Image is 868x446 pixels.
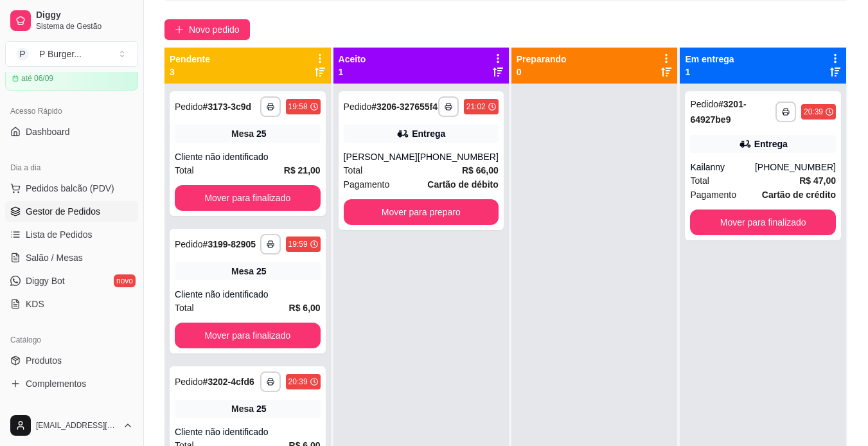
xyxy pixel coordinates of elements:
a: KDS [5,294,138,314]
button: Select a team [5,41,138,67]
button: Mover para preparo [344,199,499,225]
strong: # 3206-327655f4 [371,102,438,112]
span: Total [690,174,709,188]
span: Diggy [36,10,133,21]
button: Mover para finalizado [175,323,321,348]
div: Entrega [412,127,445,140]
div: Kailanny [690,161,755,174]
a: DiggySistema de Gestão [5,5,138,36]
p: Em entrega [685,53,734,66]
span: Mesa [231,127,254,140]
span: Complementos [26,377,86,390]
span: Gestor de Pedidos [26,205,100,218]
span: KDS [26,298,44,310]
strong: # 3173-3c9d [203,102,252,112]
div: Acesso Rápido [5,101,138,121]
p: Aceito [339,53,366,66]
a: Salão / Mesas [5,247,138,268]
p: 1 [685,66,734,78]
button: Mover para finalizado [690,210,836,235]
span: Pedido [175,377,203,387]
div: 25 [256,127,267,140]
span: Salão / Mesas [26,251,83,264]
button: Novo pedido [164,19,250,40]
strong: # 3199-82905 [203,239,256,249]
strong: # 3202-4cfd6 [203,377,254,387]
p: 3 [170,66,210,78]
div: 25 [256,402,267,415]
a: Diggy Botnovo [5,271,138,291]
button: Pedidos balcão (PDV) [5,178,138,199]
span: Total [344,163,363,177]
div: [PERSON_NAME] [344,150,418,163]
div: 20:39 [288,377,308,387]
div: Cliente não identificado [175,288,321,301]
article: até 06/09 [21,73,53,84]
strong: R$ 47,00 [799,175,836,186]
span: [EMAIL_ADDRESS][DOMAIN_NAME] [36,420,118,431]
p: 1 [339,66,366,78]
a: Produtos [5,350,138,371]
div: 25 [256,265,267,278]
p: Preparando [517,53,567,66]
span: P [16,48,29,60]
span: Pedido [175,239,203,249]
span: Diggy Bot [26,274,65,287]
div: 21:02 [466,102,486,112]
span: Pedido [690,99,718,109]
span: Sistema de Gestão [36,21,133,31]
span: plus [175,25,184,34]
p: 0 [517,66,567,78]
strong: R$ 6,00 [289,303,321,313]
a: Lista de Pedidos [5,224,138,245]
span: Novo pedido [189,22,240,37]
p: Pendente [170,53,210,66]
span: Pedido [175,102,203,112]
span: Produtos [26,354,62,367]
span: Pagamento [690,188,736,202]
div: Cliente não identificado [175,425,321,438]
button: Mover para finalizado [175,185,321,211]
a: Gestor de Pedidos [5,201,138,222]
strong: R$ 21,00 [284,165,321,175]
span: Lista de Pedidos [26,228,93,241]
div: P Burger ... [39,48,82,60]
a: Complementos [5,373,138,394]
span: Pedidos balcão (PDV) [26,182,114,195]
span: Pagamento [344,177,390,192]
div: [PHONE_NUMBER] [755,161,836,174]
a: Plano Essencial + Mesasaté 06/09 [5,54,138,91]
strong: R$ 66,00 [462,165,499,175]
div: 20:39 [804,107,823,117]
span: Dashboard [26,125,70,138]
strong: Cartão de crédito [762,190,836,200]
div: Dia a dia [5,157,138,178]
div: Cliente não identificado [175,150,321,163]
strong: # 3201-64927be9 [690,99,746,125]
span: Mesa [231,265,254,278]
div: 19:58 [288,102,308,112]
a: Dashboard [5,121,138,142]
div: Entrega [754,138,788,150]
div: Catálogo [5,330,138,350]
button: [EMAIL_ADDRESS][DOMAIN_NAME] [5,410,138,441]
span: Total [175,163,194,177]
span: Total [175,301,194,315]
span: Pedido [344,102,372,112]
strong: Cartão de débito [427,179,498,190]
div: [PHONE_NUMBER] [418,150,499,163]
div: 19:59 [288,239,308,249]
span: Mesa [231,402,254,415]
